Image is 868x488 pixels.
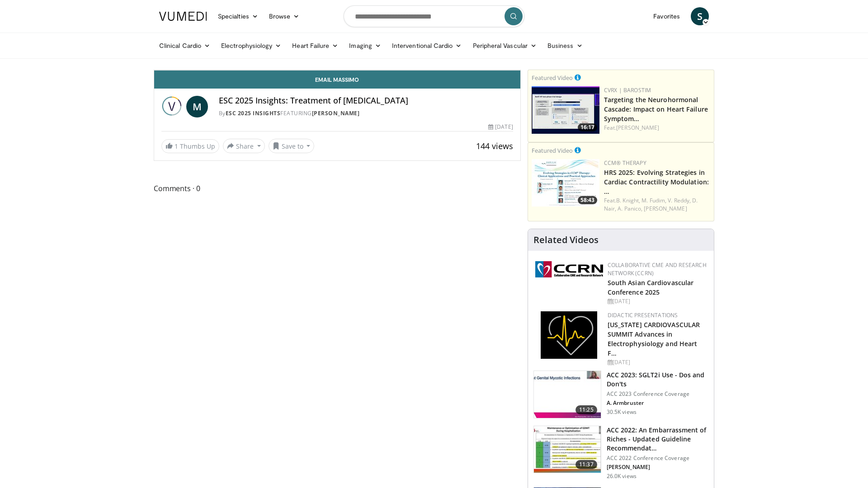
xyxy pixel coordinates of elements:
a: A. Panico, [618,205,642,212]
a: Targeting the Neurohormonal Cascade: Impact on Heart Failure Symptom… [604,95,708,123]
span: 11:25 [576,405,597,414]
p: [PERSON_NAME] [607,464,708,471]
a: Imaging [344,37,387,55]
span: 16:17 [578,123,597,131]
a: Browse [264,7,305,25]
div: Feat. [604,124,710,132]
a: CCM® Therapy [604,159,646,167]
div: [DATE] [488,123,513,131]
small: Featured Video [532,74,573,82]
a: Favorites [648,7,685,25]
span: Comments 0 [154,183,521,194]
p: ACC 2023 Conference Coverage [607,390,708,398]
div: Didactic Presentations [608,311,707,319]
div: By FEATURING [219,109,513,117]
img: f3e86255-4ff1-4703-a69f-4180152321cc.150x105_q85_crop-smart_upscale.jpg [534,426,601,473]
h4: ESC 2025 Insights: Treatment of [MEDICAL_DATA] [219,96,513,106]
a: V. Reddy, [668,197,691,204]
div: [DATE] [608,358,707,366]
a: 11:25 ACC 2023: SGLT2i Use - Dos and Don'ts ACC 2023 Conference Coverage A. Armbruster 30.5K views [533,371,708,418]
img: 3f694bbe-f46e-4e2a-ab7b-fff0935bbb6c.150x105_q85_crop-smart_upscale.jpg [532,159,599,206]
a: 16:17 [532,86,599,134]
a: 58:43 [532,159,599,206]
div: [DATE] [608,297,707,305]
h3: ACC 2022: An Embarrassment of Riches - Updated Guideline Recommendat… [607,426,708,453]
span: 1 [175,142,178,150]
a: Clinical Cardio [154,37,216,55]
small: Featured Video [532,146,573,155]
img: 1860aa7a-ba06-47e3-81a4-3dc728c2b4cf.png.150x105_q85_autocrop_double_scale_upscale_version-0.2.png [541,311,597,359]
a: 11:37 ACC 2022: An Embarrassment of Riches - Updated Guideline Recommendat… ACC 2022 Conference C... [533,426,708,480]
a: Heart Failure [287,37,344,55]
a: B. Knight, [616,197,640,204]
p: 30.5K views [607,408,637,416]
a: HRS 2025: Evolving Strategies in Cardiac Contractility Modulation: … [604,168,709,196]
button: Save to [269,139,315,153]
a: Business [542,37,588,55]
a: [US_STATE] CARDIOVASCULAR SUMMIT Advances in Electrophysiology and Heart F… [608,320,700,357]
button: Share [223,139,265,153]
p: A. Armbruster [607,399,708,407]
a: [PERSON_NAME] [616,124,659,131]
img: a04ee3ba-8487-4636-b0fb-5e8d268f3737.png.150x105_q85_autocrop_double_scale_upscale_version-0.2.png [535,261,603,277]
a: ESC 2025 Insights [226,109,281,117]
p: 26.0K views [607,473,637,480]
a: Collaborative CME and Research Network (CCRN) [608,261,707,277]
a: S [691,7,709,25]
a: 1 Thumbs Up [161,139,219,153]
span: 144 views [476,141,513,151]
h4: Related Videos [533,235,599,245]
input: Search topics, interventions [344,5,524,27]
img: f3314642-f119-4bcb-83d2-db4b1a91d31e.150x105_q85_crop-smart_upscale.jpg [532,86,599,134]
a: South Asian Cardiovascular Conference 2025 [608,278,694,296]
span: 58:43 [578,196,597,204]
a: Peripheral Vascular [467,37,542,55]
img: VuMedi Logo [159,12,207,21]
span: 11:37 [576,460,597,469]
a: M. Fudim, [642,197,666,204]
a: M [186,96,208,117]
a: [PERSON_NAME] [312,109,360,117]
h3: ACC 2023: SGLT2i Use - Dos and Don'ts [607,371,708,389]
a: [PERSON_NAME] [644,205,687,212]
a: Electrophysiology [216,37,287,55]
a: CVRx | Barostim [604,86,651,94]
p: ACC 2022 Conference Coverage [607,455,708,462]
img: ESC 2025 Insights [161,96,183,117]
div: Feat. [604,197,710,213]
a: Interventional Cardio [387,37,467,55]
a: Email Massimo [154,70,520,89]
a: D. Nair, [604,197,698,212]
a: Specialties [212,7,264,25]
img: 9258cdf1-0fbf-450b-845f-99397d12d24a.150x105_q85_crop-smart_upscale.jpg [534,371,601,418]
